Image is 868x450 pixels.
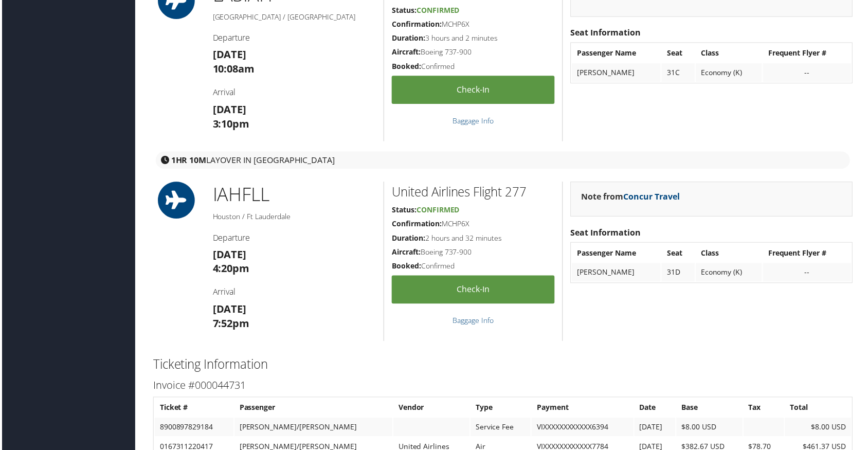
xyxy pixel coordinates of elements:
strong: [DATE] [211,303,245,317]
td: [PERSON_NAME]/[PERSON_NAME] [233,420,392,438]
td: [PERSON_NAME] [572,264,661,283]
h5: Boeing 737-900 [391,47,555,58]
strong: Duration: [391,33,425,43]
h2: Ticketing Information [152,357,854,374]
h5: 2 hours and 32 minutes [391,234,555,244]
th: Total [786,400,853,419]
span: Confirmed [416,5,459,15]
th: Passenger Name [572,44,661,63]
td: [DATE] [635,420,677,438]
h4: Arrival [211,87,375,98]
td: 8900897829184 [153,420,232,438]
td: 31D [662,264,695,283]
strong: Booked: [391,62,421,71]
td: $8.00 USD [786,420,853,438]
strong: Aircraft: [391,47,420,57]
td: 31C [662,64,695,82]
div: -- [769,68,847,78]
div: layover in [GEOGRAPHIC_DATA] [154,152,852,170]
th: Class [697,245,764,263]
a: Check-in [391,277,555,305]
strong: Seat Information [571,228,641,239]
h5: Boeing 737-900 [391,248,555,258]
h4: Departure [211,32,375,44]
a: Concur Travel [624,192,680,203]
a: Check-in [391,76,555,104]
strong: Status: [391,5,416,15]
th: Vendor [393,400,469,419]
h5: [GEOGRAPHIC_DATA] / [GEOGRAPHIC_DATA] [211,12,375,22]
td: [PERSON_NAME] [572,64,661,82]
a: Baggage Info [453,317,494,327]
strong: Seat Information [571,27,641,39]
th: Type [471,400,531,419]
strong: [DATE] [211,103,245,117]
strong: 7:52pm [211,318,248,332]
div: -- [769,269,847,278]
h2: United Airlines Flight 277 [391,184,555,202]
th: Date [635,400,677,419]
h5: MCHP6X [391,220,555,230]
th: Frequent Flyer # [764,44,853,63]
strong: Booked: [391,262,421,272]
td: Economy (K) [697,64,764,82]
h5: Houston / Ft Lauderdale [211,212,375,223]
th: Seat [662,44,695,63]
th: Frequent Flyer # [764,245,853,263]
th: Passenger Name [572,245,661,263]
strong: Confirmation: [391,19,441,29]
th: Seat [662,245,695,263]
strong: 4:20pm [211,263,248,277]
td: Service Fee [471,420,531,438]
strong: 1HR 10M [170,155,205,167]
h1: IAH FLL [211,183,375,208]
strong: 10:08am [211,62,254,76]
h5: 3 hours and 2 minutes [391,33,555,44]
strong: Note from [582,192,680,203]
th: Passenger [233,400,392,419]
h4: Departure [211,233,375,244]
strong: Status: [391,206,416,215]
a: Baggage Info [453,116,494,126]
h5: MCHP6X [391,19,555,29]
span: Confirmed [416,206,459,215]
td: $8.00 USD [677,420,744,438]
strong: 3:10pm [211,117,248,131]
h4: Arrival [211,287,375,299]
strong: Confirmation: [391,220,441,229]
th: Class [697,44,764,63]
td: Economy (K) [697,264,764,283]
th: Tax [745,400,785,419]
th: Base [677,400,744,419]
th: Ticket # [153,400,232,419]
td: VIXXXXXXXXXXXX6394 [532,420,634,438]
strong: Aircraft: [391,248,420,258]
h3: Invoice #000044731 [152,380,854,394]
strong: Duration: [391,234,425,244]
h5: Confirmed [391,62,555,72]
strong: [DATE] [211,48,245,62]
strong: [DATE] [211,248,245,262]
th: Payment [532,400,634,419]
h5: Confirmed [391,262,555,273]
